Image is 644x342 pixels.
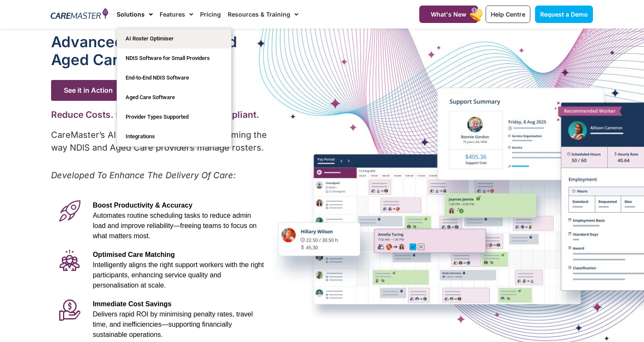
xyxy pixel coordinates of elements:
a: End-to-End NDIS Software [117,68,231,88]
p: CareMaster’s AI Roster Optimiser is transforming the way NDIS and Aged Care providers manage rost... [51,128,269,154]
a: Provider Types Supported [117,107,231,127]
a: What's New [419,6,478,23]
a: AI Roster Optimiser [117,29,231,48]
span: Boost Productivity & Accuracy [93,202,192,209]
span: Automates routine scheduling tasks to reduce admin load and improve reliability—freeing teams to ... [93,212,257,239]
span: See it in Action [51,80,139,101]
em: Developed To Enhance The Delivery Of Care: [51,170,236,180]
span: Request a Demo [540,11,588,18]
a: Request a Demo [535,6,593,23]
span: What's New [431,11,467,18]
span: Immediate Cost Savings [93,300,172,308]
span: Intelligently aligns the right support workers with the right participants, enhancing service qua... [93,261,264,289]
a: NDIS Software for Small Providers [117,48,231,68]
ul: Solutions [117,28,232,147]
a: Integrations [117,127,231,146]
h1: Advanced Al for NDIS and Aged Care Rostering [51,33,269,68]
span: Help Centre [491,11,525,18]
span: Optimised Care Matching [93,251,175,258]
span: Delivers rapid ROI by minimising penalty rates, travel time, and inefficiencies—supporting financ... [93,311,253,338]
img: CareMaster Logo [51,8,108,21]
h2: Reduce Costs. Boost Efficiency. Stay Compliant. [51,109,269,120]
a: Help Centre [486,6,530,23]
a: Aged Care Software [117,88,231,107]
